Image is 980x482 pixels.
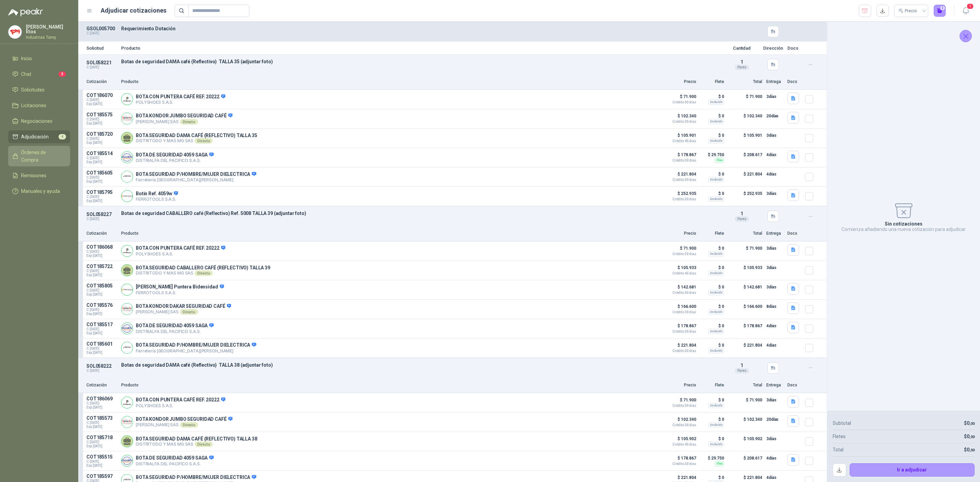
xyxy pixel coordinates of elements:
[700,264,724,272] p: $ 0
[136,197,178,202] p: FERROTOOLS S.A.S.
[662,189,696,201] p: $ 252.935
[662,120,696,123] span: Crédito 30 días
[969,421,975,426] span: ,00
[136,323,214,329] p: BOTA DE SEGURIDAD 4059 SAGA
[662,435,696,446] p: $ 105.902
[136,329,214,334] p: DISTRIALFA DEL PACIFICO S.A.S.
[86,46,117,50] p: Solicitud
[136,403,225,408] p: POLYSHOES S.A.S.
[86,121,117,126] span: Exp: [DATE]
[766,396,783,404] p: 3 días
[136,416,232,422] p: BOTA KONDOR JUMBO SEGURIDAD CAFÉ
[86,464,117,468] span: Exp: [DATE]
[121,382,658,388] p: Producto
[9,26,21,38] img: Company Logo
[662,330,696,333] span: Crédito 30 días
[708,270,724,276] div: Incluido
[967,434,975,439] span: 0
[86,473,117,479] p: COT185597
[885,221,922,227] p: Sin cotizaciones
[180,422,198,428] div: Directo
[136,461,214,466] p: DISTRIALFA DEL PACIFICO S.A.S.
[86,141,117,145] span: Exp: [DATE]
[136,119,232,124] p: [PERSON_NAME] SAS
[787,46,801,50] p: Docs
[86,156,117,160] span: C: [DATE]
[969,435,975,439] span: ,00
[21,133,49,140] span: Adjudicación
[700,230,724,237] p: Flete
[715,157,724,163] div: Flex
[662,252,696,256] span: Crédito 30 días
[86,102,117,106] span: Exp: [DATE]
[662,396,696,408] p: $ 71.900
[86,230,117,237] p: Cotización
[86,351,117,355] span: Exp: [DATE]
[86,405,117,410] span: Exp: [DATE]
[740,363,743,368] span: 1
[8,83,70,96] a: Solicitudes
[86,189,117,195] p: COT185795
[8,99,70,112] a: Licitaciones
[700,322,724,330] p: $ 0
[728,283,762,297] p: $ 142.681
[766,93,783,101] p: 3 días
[662,112,696,123] p: $ 102.340
[700,131,724,139] p: $ 0
[766,454,783,462] p: 4 días
[86,322,117,327] p: COT185517
[662,415,696,427] p: $ 102.340
[766,79,783,85] p: Entrega
[86,308,117,312] span: C: [DATE]
[700,151,724,159] p: $ 29.750
[136,133,257,138] p: BOTA SEGURIDAD DAMA CAFÉ (REFLECTIVO) TALLA 35
[136,94,225,100] p: BOTA CON PUNTERA CAFÉ REF. 20222
[86,440,117,444] span: C: [DATE]
[21,86,45,94] span: Solicitudes
[662,443,696,446] span: Crédito 45 días
[700,454,724,462] p: $ 29.750
[86,244,117,250] p: COT186068
[86,93,117,98] p: COT186070
[850,463,975,477] button: Ir a adjudicar
[86,382,117,388] p: Cotización
[86,369,117,373] p: C: [DATE]
[662,462,696,466] span: Crédito 30 días
[728,264,762,277] p: $ 105.933
[763,46,783,50] p: Dirección
[766,415,783,423] p: 20 días
[21,55,32,62] span: Inicio
[966,3,974,10] span: 1
[136,436,257,442] p: BOTA SEGURIDAD DAMA CAFÉ (REFLECTIVO) TALLA 38
[180,309,198,315] div: Directo
[180,119,198,124] div: Directo
[728,341,762,355] p: $ 221.804
[86,195,117,199] span: C: [DATE]
[766,264,783,272] p: 3 días
[86,435,117,440] p: COT185718
[86,131,117,137] p: COT185720
[195,270,213,276] div: Directo
[787,230,801,237] p: Docs
[86,396,117,401] p: COT186069
[735,368,749,373] div: Pares
[960,30,972,42] button: Cerrar
[86,415,117,421] p: COT185573
[662,101,696,104] span: Crédito 30 días
[766,112,783,120] p: 20 días
[121,284,133,295] img: Company Logo
[700,170,724,178] p: $ 0
[59,134,66,139] span: 4
[86,444,117,448] span: Exp: [DATE]
[728,302,762,316] p: $ 166.600
[26,35,70,39] p: Industrias Tomy
[766,473,783,482] p: 4 días
[662,382,696,388] p: Precio
[842,227,966,232] p: Comienza añadiendo una nueva cotización para adjudicar
[964,419,975,427] p: $
[86,117,117,121] span: C: [DATE]
[121,113,133,124] img: Company Logo
[700,93,724,101] p: $ 0
[121,303,133,315] img: Company Logo
[766,230,783,237] p: Entrega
